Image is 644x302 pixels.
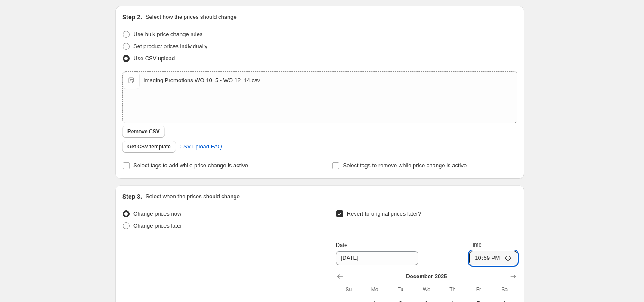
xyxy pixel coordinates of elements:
p: Select when the prices should change [146,192,240,201]
button: Get CSV template [122,141,176,153]
th: Friday [465,283,491,296]
th: Saturday [492,283,517,296]
span: Th [443,286,462,293]
span: Use bulk price change rules [133,31,202,37]
h2: Step 2. [122,13,142,22]
th: Monday [362,283,387,296]
span: Change prices later [133,222,182,229]
input: 12:00 [469,251,517,265]
h2: Step 3. [122,192,142,201]
span: Select tags to remove while price change is active [343,162,467,169]
th: Sunday [336,283,362,296]
button: Remove CSV [122,126,165,138]
span: Mo [365,286,384,293]
span: Date [336,242,347,248]
th: Thursday [440,283,465,296]
input: 10/5/2025 [336,251,418,265]
span: Use CSV upload [133,55,175,62]
span: Fr [469,286,488,293]
button: Show previous month, November 2025 [334,271,346,283]
button: Show next month, January 2026 [507,271,519,283]
span: Time [469,241,481,248]
span: Set product prices individually [133,43,207,49]
span: Get CSV template [127,143,171,150]
span: We [417,286,436,293]
span: Revert to original prices later? [347,210,421,217]
a: CSV upload FAQ [174,140,227,154]
span: Sa [495,286,514,293]
div: Imaging Promotions WO 10_5 - WO 12_14.csv [143,76,260,85]
span: Tu [391,286,410,293]
th: Tuesday [387,283,413,296]
span: Su [339,286,358,293]
span: Remove CSV [127,128,160,135]
p: Select how the prices should change [146,13,237,22]
span: Change prices now [133,210,181,217]
th: Wednesday [414,283,440,296]
span: Select tags to add while price change is active [133,162,248,169]
span: CSV upload FAQ [180,142,222,151]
